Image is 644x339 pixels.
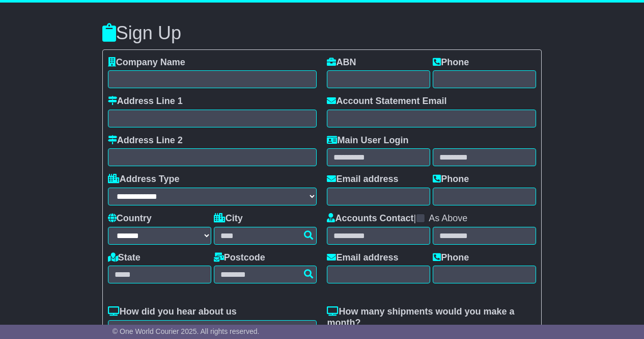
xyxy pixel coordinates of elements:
label: Country [108,213,152,224]
label: State [108,252,141,264]
label: How many shipments would you make a month? [327,306,536,328]
label: Accounts Contact [327,213,413,224]
h3: Sign Up [102,23,542,43]
label: Postcode [214,252,265,264]
label: Main User Login [327,135,408,146]
label: How did you hear about us [108,306,237,318]
label: Account Statement Email [327,96,446,107]
label: Company Name [108,57,185,68]
label: Address Type [108,174,180,185]
label: ABN [327,57,356,68]
label: City [214,213,243,224]
label: Phone [433,174,469,185]
label: Email address [327,252,398,264]
label: Address Line 1 [108,96,183,107]
label: Phone [433,252,469,264]
div: | [327,213,536,227]
label: Phone [433,57,469,68]
label: As Above [429,213,467,224]
span: © One World Courier 2025. All rights reserved. [113,327,260,335]
label: Email address [327,174,398,185]
label: Address Line 2 [108,135,183,146]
